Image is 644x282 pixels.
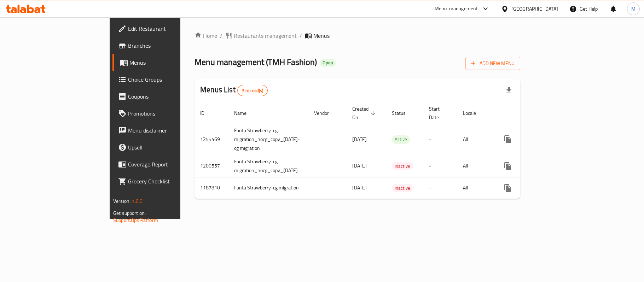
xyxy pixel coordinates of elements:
[423,155,457,177] td: -
[423,124,457,155] td: -
[128,126,211,135] span: Menu disclaimer
[314,109,338,117] span: Vendor
[234,109,256,117] span: Name
[392,184,413,192] span: Inactive
[112,156,217,173] a: Coverage Report
[392,162,413,170] div: Inactive
[113,196,130,206] span: Version:
[128,41,211,50] span: Branches
[128,143,211,152] span: Upsell
[499,158,516,175] button: more
[128,109,211,118] span: Promotions
[429,105,449,122] span: Start Date
[128,24,211,33] span: Edit Restaurant
[320,60,336,66] span: Open
[195,54,317,70] span: Menu management ( TMH Fashion )
[200,109,214,117] span: ID
[112,139,217,156] a: Upsell
[511,5,558,13] div: [GEOGRAPHIC_DATA]
[392,135,410,143] span: Active
[352,161,367,170] span: [DATE]
[423,177,457,199] td: -
[300,31,302,40] li: /
[113,208,146,218] span: Get support on:
[499,180,516,196] button: more
[457,177,494,199] td: All
[228,124,308,155] td: Fanta Strawberry-cg migration_nocg_copy_[DATE]-cg migration
[225,31,297,40] a: Restaurants management
[392,184,413,192] div: Inactive
[352,183,367,192] span: [DATE]
[112,122,217,139] a: Menu disclaimer
[238,87,268,94] span: 3 record(s)
[112,105,217,122] a: Promotions
[112,173,217,190] a: Grocery Checklist
[112,37,217,54] a: Branches
[228,177,308,199] td: Fanta Strawberry-cg migration
[471,59,515,68] span: Add New Menu
[313,31,330,40] span: Menus
[494,102,573,124] th: Actions
[237,85,268,96] div: Total records count
[234,31,297,40] span: Restaurants management
[129,58,211,67] span: Menus
[113,216,158,225] a: Support.OpsPlatform
[112,20,217,37] a: Edit Restaurant
[228,155,308,177] td: Fanta Strawberry-cg migration_nocg_copy_[DATE]
[500,82,517,99] div: Export file
[132,196,143,206] span: 1.0.0
[195,31,520,40] nav: breadcrumb
[220,31,222,40] li: /
[128,75,211,84] span: Choice Groups
[112,54,217,71] a: Menus
[128,160,211,169] span: Coverage Report
[457,155,494,177] td: All
[392,109,415,117] span: Status
[465,57,520,70] button: Add New Menu
[112,71,217,88] a: Choice Groups
[320,59,336,67] div: Open
[195,102,573,199] table: enhanced table
[516,180,533,196] button: Change Status
[499,131,516,148] button: more
[128,177,211,186] span: Grocery Checklist
[352,135,367,144] span: [DATE]
[200,84,268,96] h2: Menus List
[435,5,478,13] div: Menu-management
[392,162,413,170] span: Inactive
[352,105,378,122] span: Created On
[128,92,211,101] span: Coupons
[392,135,410,144] div: Active
[631,5,636,13] span: M
[516,131,533,148] button: Change Status
[516,158,533,175] button: Change Status
[112,88,217,105] a: Coupons
[463,109,485,117] span: Locale
[457,124,494,155] td: All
